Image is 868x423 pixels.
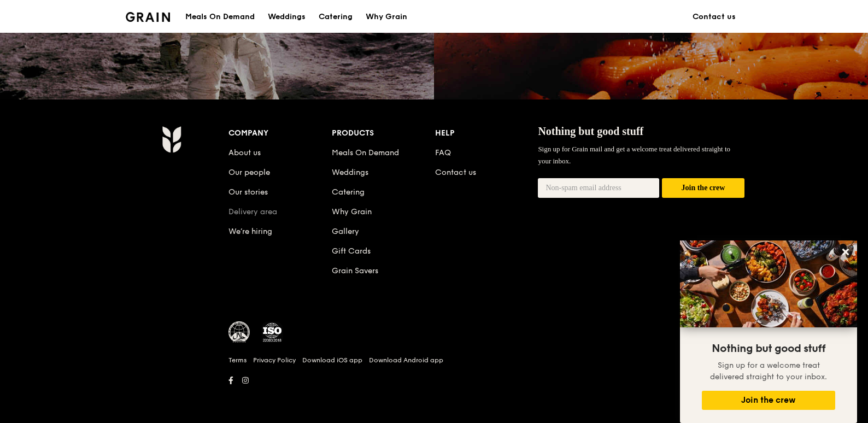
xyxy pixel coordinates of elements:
a: Terms [228,356,247,365]
img: Grain [162,126,181,153]
a: Gallery [332,227,359,236]
a: Delivery area [228,207,277,216]
div: Company [228,126,332,141]
img: DSC07876-Edit02-Large.jpeg [680,240,857,327]
a: Download Android app [369,356,443,365]
a: About us [228,148,261,157]
span: Sign up for a welcome treat delivered straight to your inbox. [710,361,827,381]
div: Help [435,126,538,141]
a: Contact us [435,168,476,177]
div: Meals On Demand [185,1,255,33]
span: Nothing but good stuff [712,342,825,355]
a: Meals On Demand [332,148,399,157]
h6: Revision [119,388,749,397]
span: Nothing but good stuff [538,125,643,137]
div: Products [332,126,435,141]
a: Our people [228,168,270,177]
a: Contact us [686,1,742,33]
a: Download iOS app [302,356,362,365]
div: Weddings [268,1,306,33]
a: Why Grain [332,207,372,216]
a: We’re hiring [228,227,272,236]
img: MUIS Halal Certified [228,321,250,343]
div: Why Grain [366,1,407,33]
img: Grain [126,12,170,22]
button: Join the crew [662,178,744,198]
a: Grain Savers [332,266,378,275]
a: FAQ [435,148,451,157]
input: Non-spam email address [538,178,659,198]
a: Our stories [228,187,268,197]
a: Weddings [332,168,368,177]
a: Gift Cards [332,246,371,256]
button: Close [837,243,854,261]
button: Join the crew [702,391,835,410]
a: Catering [312,1,359,33]
a: Weddings [261,1,312,33]
a: Catering [332,187,365,197]
span: Sign up for Grain mail and get a welcome treat delivered straight to your inbox. [538,145,730,165]
a: Privacy Policy [253,356,296,365]
a: Why Grain [359,1,414,33]
img: ISO Certified [261,321,283,343]
div: Catering [319,1,353,33]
